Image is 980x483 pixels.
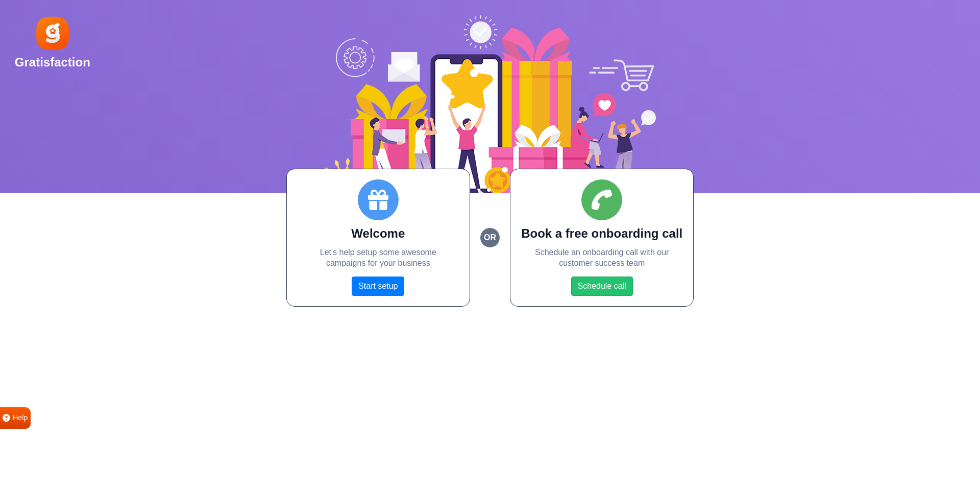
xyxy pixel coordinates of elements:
p: Let's help setup some awesome campaigns for your business [297,247,459,269]
p: Schedule an onboarding call with our customer success team [521,247,683,269]
small: or [480,228,500,247]
a: Start setup [352,277,404,296]
h2: Book a free onboarding call [521,226,683,241]
img: Gratisfaction [34,15,71,52]
span: Help [13,412,28,424]
a: Schedule call [571,277,633,296]
h2: Welcome [297,226,459,241]
h2: Gratisfaction [15,55,90,70]
img: Social Boost [324,15,656,193]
